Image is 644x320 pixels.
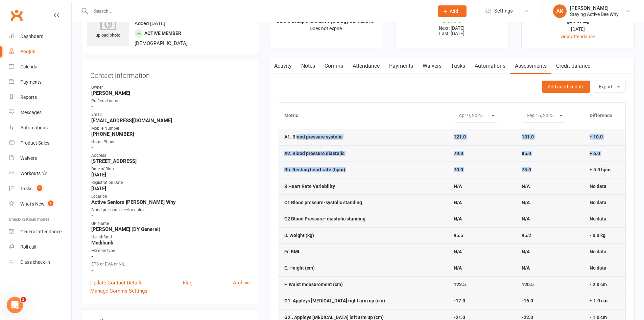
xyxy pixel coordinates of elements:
div: Address [91,152,250,159]
strong: + 1.0 cm [590,298,607,303]
button: Export [593,81,626,93]
span: 3 [21,297,26,302]
strong: No data [590,200,606,205]
strong: N/A [522,200,530,205]
a: Assessments [510,58,551,74]
span: [DEMOGRAPHIC_DATA] [135,40,188,46]
div: Staying Active Dee Why [570,11,619,17]
strong: [DATE] [91,186,250,192]
strong: [EMAIL_ADDRESS][DOMAIN_NAME] [91,118,250,124]
strong: 95.2 [522,233,531,238]
a: General attendance kiosk mode [9,224,71,239]
strong: - [91,253,250,259]
a: Tasks [446,58,470,74]
strong: G2.. Appleys [MEDICAL_DATA] left arm up (cm) [284,315,384,320]
strong: [PHONE_NUMBER] [91,131,250,137]
strong: -22.0 [522,315,533,320]
strong: G1. Appleys [MEDICAL_DATA] right arm up (cm) [284,298,385,303]
div: upload photo [87,17,129,39]
a: Automations [9,120,71,135]
div: Dashboard [20,34,44,39]
strong: A1. Blood pressure systolic [284,134,342,140]
a: Clubworx [8,7,25,24]
strong: 122.5 [454,282,466,287]
span: Does not expire [310,26,342,31]
a: Payments [384,58,418,74]
a: Waivers [418,58,446,74]
div: Date of Birth [91,166,250,172]
div: Class check-in [20,259,50,265]
div: Member type [91,248,250,254]
div: Reports [20,94,37,100]
div: Payments [20,79,42,85]
div: AK [553,4,567,18]
span: Add [450,8,458,14]
strong: N/A [454,216,462,221]
div: Workouts [20,171,41,176]
strong: A2. Blood pressure diastolic [284,151,344,156]
a: Dashboard [9,29,71,44]
a: Activity [269,58,296,74]
strong: No data [590,249,606,254]
a: What's New1 [9,196,71,212]
strong: No data [590,216,606,221]
div: Email [91,111,250,118]
div: Waivers [20,155,37,161]
a: Messages [9,105,71,120]
strong: C1 Blood pressure-systolic standing [284,200,362,205]
span: Active member [144,30,181,36]
strong: - [91,213,250,219]
strong: - [91,104,250,110]
strong: C2 Blood Pressure- diastolic standing [284,216,365,221]
strong: [PERSON_NAME] (DY General) [91,226,250,232]
strong: + 6.0 [590,151,600,156]
strong: N/A [522,216,530,221]
strong: - 2.0 cm [590,282,607,287]
a: Class kiosk mode [9,255,71,270]
strong: - 1.0 cm [590,315,607,320]
div: Owner [91,84,250,91]
a: Attendance [348,58,384,74]
strong: - [91,267,250,273]
strong: D. Weight (kg) [284,233,314,238]
button: Add another date [542,81,590,93]
input: Search... [89,6,429,16]
time: Added [DATE] [135,20,165,26]
strong: N/A [454,200,462,205]
strong: E. Height (cm) [284,265,315,271]
strong: 95.5 [454,233,463,238]
strong: -17.0 [454,298,465,303]
strong: Active Seniors [PERSON_NAME] Why [91,199,250,205]
a: Calendar [9,59,71,74]
div: Mobile Number [91,125,250,132]
strong: - [91,145,250,151]
strong: N/A [454,184,462,189]
th: Metric [278,103,448,129]
div: [DATE] [528,17,628,24]
strong: - 0.3 kg [590,233,605,238]
strong: [PERSON_NAME] [91,90,250,96]
strong: -21.0 [454,315,465,320]
strong: + 5.0 bpm [590,167,611,172]
div: Messages [20,110,42,115]
strong: F. Waist measurement (cm) [284,282,343,287]
strong: B Heart Rate Variability [284,184,335,189]
p: Next: [DATE] Last: [DATE] [402,25,502,36]
div: GP Name [91,220,250,227]
div: EPC or DVA or NIL [91,261,250,268]
div: Automations [20,125,48,130]
a: Waivers [9,151,71,166]
strong: Medibank [91,240,250,246]
a: Credit balance [551,58,595,74]
strong: N/A [454,265,462,271]
a: Workouts [9,166,71,181]
div: [DATE] [528,25,628,33]
strong: -16.0 [522,298,533,303]
div: General attendance [20,229,62,234]
button: Add [438,5,467,17]
strong: 131.0 [522,134,534,140]
strong: No data [590,184,606,189]
a: Archive [233,279,250,287]
span: 1 [48,200,53,206]
a: Roll call [9,239,71,255]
